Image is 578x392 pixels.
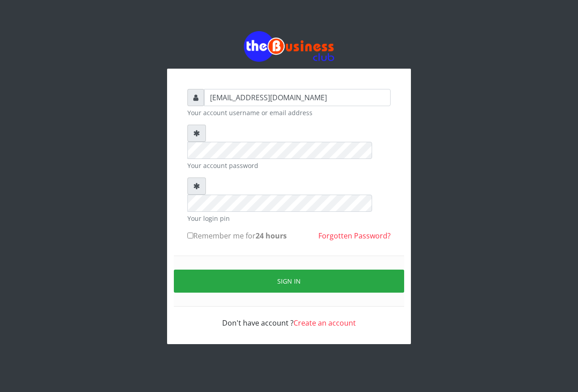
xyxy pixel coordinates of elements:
button: Sign in [174,270,404,293]
a: Forgotten Password? [318,231,391,241]
small: Your account username or email address [187,108,391,117]
b: 24 hours [256,231,287,241]
label: Remember me for [187,230,287,241]
a: Create an account [294,318,356,328]
input: Username or email address [204,89,391,106]
small: Your login pin [187,214,391,223]
div: Don't have account ? [187,307,391,328]
input: Remember me for24 hours [187,233,193,238]
small: Your account password [187,161,391,170]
